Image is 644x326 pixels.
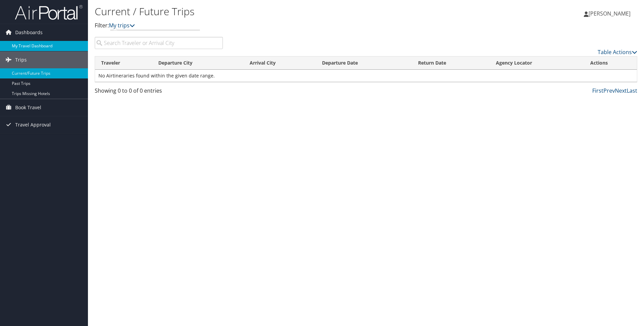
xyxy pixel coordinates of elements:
[95,70,637,82] td: No Airtineraries found within the given date range.
[15,24,43,41] span: Dashboards
[244,56,316,70] th: Arrival City: activate to sort column ascending
[592,87,603,94] a: First
[95,87,223,98] div: Showing 0 to 0 of 0 entries
[615,87,627,94] a: Next
[15,4,83,20] img: airportal-logo.png
[15,116,51,133] span: Travel Approval
[15,51,27,68] span: Trips
[152,56,244,70] th: Departure City: activate to sort column ascending
[95,21,456,30] p: Filter:
[95,37,223,49] input: Search Traveler or Arrival City
[598,48,637,56] a: Table Actions
[603,87,615,94] a: Prev
[316,56,412,70] th: Departure Date: activate to sort column descending
[584,56,637,70] th: Actions
[412,56,490,70] th: Return Date: activate to sort column ascending
[109,22,135,29] a: My trips
[490,56,584,70] th: Agency Locator: activate to sort column ascending
[584,3,637,24] a: [PERSON_NAME]
[95,4,456,19] h1: Current / Future Trips
[15,99,41,116] span: Book Travel
[589,10,630,17] span: [PERSON_NAME]
[95,56,152,70] th: Traveler: activate to sort column ascending
[627,87,637,94] a: Last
